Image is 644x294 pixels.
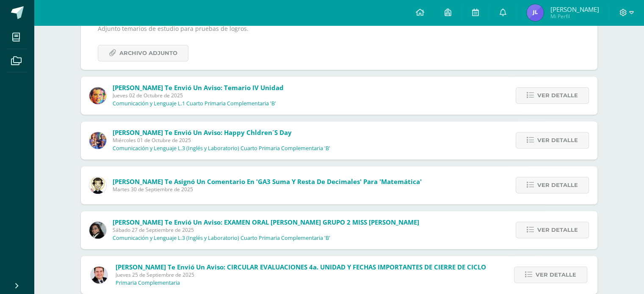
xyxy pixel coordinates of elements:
span: Jueves 25 de Septiembre de 2025 [116,271,486,278]
p: Comunicación y Lenguaje L.1 Cuarto Primaria Complementaria 'B' [113,100,276,107]
span: Mi Perfil [550,13,599,20]
span: Archivo Adjunto [119,45,177,61]
span: [PERSON_NAME] [550,5,599,14]
div: Adjunto temarios de estudio para pruebas de logros. [98,23,580,61]
p: Primaria Complementaria [116,280,180,286]
span: Ver detalle [537,132,578,148]
span: Jueves 02 de Octubre de 2025 [113,92,284,99]
span: [PERSON_NAME] te envió un aviso: Temario IV unidad [113,83,284,92]
span: Ver detalle [537,222,578,238]
img: 3f4c0a665c62760dc8d25f6423ebedea.png [89,132,106,149]
span: [PERSON_NAME] te envió un aviso: Happy chldren´s Day [113,128,292,137]
p: Comunicación y Lenguaje L.3 (Inglés y Laboratorio) Cuarto Primaria Complementaria 'B' [113,235,330,242]
span: Sábado 27 de Septiembre de 2025 [113,226,419,234]
span: Ver detalle [536,267,576,283]
img: 49d5a75e1ce6d2edc12003b83b1ef316.png [89,87,106,104]
p: Comunicación y Lenguaje L.3 (Inglés y Laboratorio) Cuarto Primaria Complementaria 'B' [113,145,330,152]
span: [PERSON_NAME] te envió un aviso: CIRCULAR EVALUACIONES 4a. UNIDAD Y FECHAS IMPORTANTES DE CIERRE ... [116,263,486,271]
span: Martes 30 de Septiembre de 2025 [113,186,422,193]
img: 57933e79c0f622885edf5cfea874362b.png [91,267,108,283]
img: c8171e3a580fd0c6cc38c83da421ba74.png [527,4,544,21]
a: Archivo Adjunto [98,45,188,61]
img: 4bd1cb2f26ef773666a99eb75019340a.png [89,177,106,194]
span: [PERSON_NAME] te asignó un comentario en 'GA3 Suma y Resta de decimales' para 'Matemática' [113,177,422,186]
span: Ver detalle [537,177,578,193]
img: 7bd163c6daa573cac875167af135d202.png [89,222,106,239]
span: [PERSON_NAME] te envió un aviso: EXAMEN ORAL [PERSON_NAME] GRUPO 2 MISS [PERSON_NAME] [113,218,419,226]
span: Ver detalle [537,88,578,103]
span: Miércoles 01 de Octubre de 2025 [113,137,330,144]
